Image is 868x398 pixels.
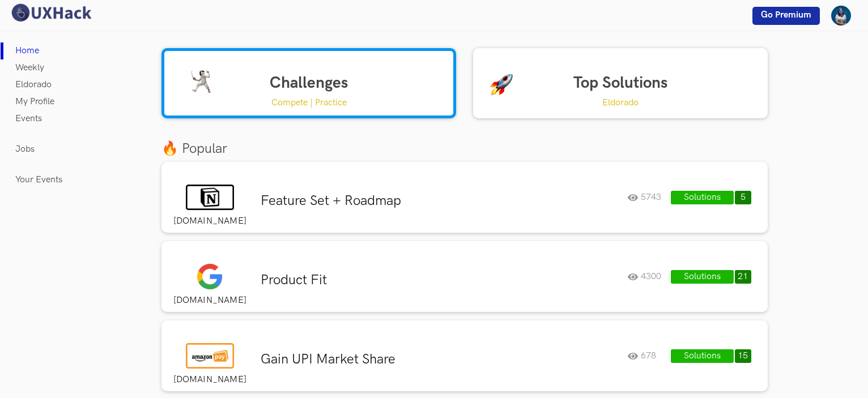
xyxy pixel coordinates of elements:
a: My Profile [15,93,54,110]
img: UXHack logo [8,3,93,23]
h3: Gain UPI Market Share [261,351,619,368]
img: sword [190,70,212,93]
div: 678 [628,349,670,363]
a: Jobs [15,141,35,158]
button: 15 [735,349,751,363]
button: Solutions [671,349,733,363]
button: 5 [735,191,751,204]
a: Weekly [15,59,44,76]
img: rocket [490,73,513,96]
span: Go Premium [761,10,811,20]
h3: Product Fit [261,272,619,289]
h3: Feature Set + Roadmap [261,192,619,209]
a: Events [15,110,42,127]
img: Google_logo_0208241137 [197,264,222,289]
img: Your profile pic [831,6,851,25]
a: Challenges [161,48,456,118]
div: 4300 [628,270,670,284]
a: Top Solutions [473,48,768,118]
div: 🔥 Popular [153,139,776,159]
a: [DOMAIN_NAME]Feature Set + Roadmap5743Solutions5 [161,162,768,241]
img: Amazon_Pay_logo_0709211000 [186,343,233,369]
label: [DOMAIN_NAME] [167,374,252,386]
button: 21 [735,270,751,284]
label: [DOMAIN_NAME] [167,216,252,227]
p: Eldorado [602,96,639,110]
p: Compete | Practice [271,96,347,110]
button: Solutions [671,270,733,284]
button: Solutions [671,191,733,204]
div: 5743 [628,191,670,204]
a: [DOMAIN_NAME]Product Fit4300Solutions21 [161,241,768,320]
a: Eldorado [15,76,52,93]
img: Notion_logo_0709210959 [186,185,233,210]
a: Go Premium [752,7,820,25]
a: Home [15,42,39,59]
a: Your Events [15,172,62,189]
label: [DOMAIN_NAME] [167,295,252,306]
